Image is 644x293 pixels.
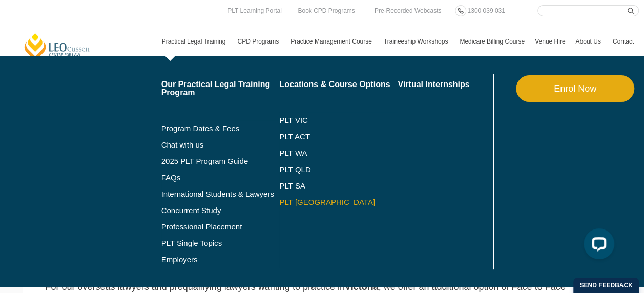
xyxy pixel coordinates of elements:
[279,80,398,89] a: Locations & Course Options
[465,5,507,16] a: 1300 039 031
[161,141,280,149] a: Chat with us
[279,165,398,174] a: PLT QLD
[161,190,280,198] a: International Students & Lawyers
[161,80,280,97] a: Our Practical Legal Training Program
[279,149,372,157] a: PLT WA
[161,157,254,165] a: 2025 PLT Program Guide
[161,174,280,182] a: FAQs
[161,256,280,264] a: Employers
[575,224,618,267] iframe: LiveChat chat widget
[23,32,91,61] a: [PERSON_NAME] Centre for Law
[161,206,280,215] a: Concurrent Study
[279,198,398,206] a: PLT [GEOGRAPHIC_DATA]
[379,27,454,56] a: Traineeship Workshops
[161,223,280,231] a: Professional Placement
[285,27,379,56] a: Practice Management Course
[454,27,530,56] a: Medicare Billing Course
[608,27,639,56] a: Contact
[279,133,398,141] a: PLT ACT
[467,7,505,14] span: 1300 039 031
[157,27,233,56] a: Practical Legal Training
[345,282,379,292] strong: Victoria
[161,124,280,133] a: Program Dates & Fees
[279,182,398,190] a: PLT SA
[279,116,398,124] a: PLT VIC
[516,75,634,102] a: Enrol Now
[530,27,570,56] a: Venue Hire
[570,27,607,56] a: About Us
[295,5,357,16] a: Book CPD Programs
[398,80,490,89] a: Virtual Internships
[161,239,280,247] a: PLT Single Topics
[232,27,285,56] a: CPD Programs
[372,5,444,16] a: Pre-Recorded Webcasts
[225,5,284,16] a: PLT Learning Portal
